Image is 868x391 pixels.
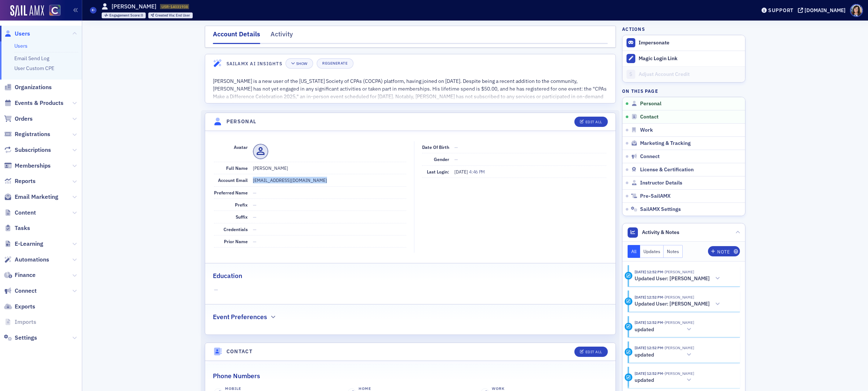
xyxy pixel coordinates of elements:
[625,373,632,381] div: Update
[639,71,741,78] div: Adjust Account Credit
[574,117,607,127] button: Edit All
[253,162,406,174] dd: [PERSON_NAME]
[4,130,50,138] a: Registrations
[642,229,679,236] span: Activity & Notes
[434,156,449,162] span: Gender
[15,146,51,154] span: Subscriptions
[635,301,710,307] h5: Updated User: [PERSON_NAME]
[253,174,406,186] dd: [EMAIL_ADDRESS][DOMAIN_NAME]
[574,347,607,357] button: Edit All
[635,275,723,282] button: Updated User: [PERSON_NAME]
[469,169,485,175] span: 4:46 PM
[635,326,654,333] h5: updated
[15,83,52,91] span: Organizations
[44,5,61,17] a: View Homepage
[224,238,248,244] span: Prior Name
[218,177,248,183] span: Account Email
[635,295,663,300] time: 9/22/2025 12:52 PM
[109,13,141,18] span: Engagement Score :
[226,118,257,125] h4: Personal
[454,156,458,162] span: —
[639,55,741,62] div: Magic Login Link
[15,271,36,279] span: Finance
[663,371,694,376] span: Sheila Duggan
[102,12,146,18] div: Engagement Score: 0
[640,153,660,160] span: Connect
[10,5,44,17] img: SailAMX
[253,202,257,208] span: —
[622,66,745,82] a: Adjust Account Credit
[14,43,28,49] a: Users
[317,58,353,69] button: Regenerate
[805,7,846,14] div: [DOMAIN_NAME]
[4,271,36,279] a: Finance
[625,348,632,356] div: Update
[663,295,694,300] span: Sheila Duggan
[155,14,190,18] div: End User
[4,99,63,107] a: Events & Products
[15,224,30,232] span: Tasks
[4,162,51,170] a: Memberships
[14,65,54,72] a: User Custom CPE
[15,256,49,264] span: Automations
[454,169,469,175] span: [DATE]
[226,348,253,355] h4: Contact
[4,177,36,185] a: Reports
[635,326,694,333] button: updated
[635,345,663,350] time: 9/22/2025 12:52 PM
[639,40,669,46] button: Impersonate
[109,14,144,18] div: 0
[585,350,602,354] div: Edit All
[663,269,694,274] span: Sheila Duggan
[4,287,37,295] a: Connect
[427,169,449,175] span: Last Login:
[214,286,606,294] span: —
[148,12,193,18] div: Created Via: End User
[664,245,683,258] button: Notes
[15,99,63,107] span: Events & Products
[234,144,248,150] span: Avatar
[454,144,458,150] span: —
[4,146,51,154] a: Subscriptions
[768,7,793,14] div: Support
[4,83,52,91] a: Organizations
[717,250,730,254] div: Note
[213,271,242,281] h2: Education
[635,300,723,308] button: Updated User: [PERSON_NAME]
[15,287,37,295] span: Connect
[4,193,58,201] a: Email Marketing
[640,114,658,120] span: Contact
[625,272,632,279] div: Activity
[622,88,745,94] h4: On this page
[635,351,694,359] button: updated
[4,256,49,264] a: Automations
[253,190,257,195] span: —
[15,193,58,201] span: Email Marketing
[640,167,694,173] span: License & Certification
[214,190,248,195] span: Preferred Name
[625,323,632,330] div: Update
[15,303,35,311] span: Exports
[15,130,50,138] span: Registrations
[640,127,653,134] span: Work
[112,3,156,11] h1: [PERSON_NAME]
[253,226,257,232] span: —
[635,352,654,358] h5: updated
[622,51,745,66] button: Magic Login Link
[635,377,654,384] h5: updated
[270,29,293,43] div: Activity
[4,224,30,232] a: Tasks
[226,60,282,67] h4: SailAMX AI Insights
[4,334,37,342] a: Settings
[235,202,248,208] span: Prefix
[640,101,661,107] span: Personal
[640,245,664,258] button: Updates
[625,297,632,305] div: Activity
[635,269,663,274] time: 9/22/2025 12:52 PM
[4,303,35,311] a: Exports
[4,240,43,248] a: E-Learning
[4,318,36,326] a: Imports
[14,55,49,62] a: Email Send Log
[4,115,33,123] a: Orders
